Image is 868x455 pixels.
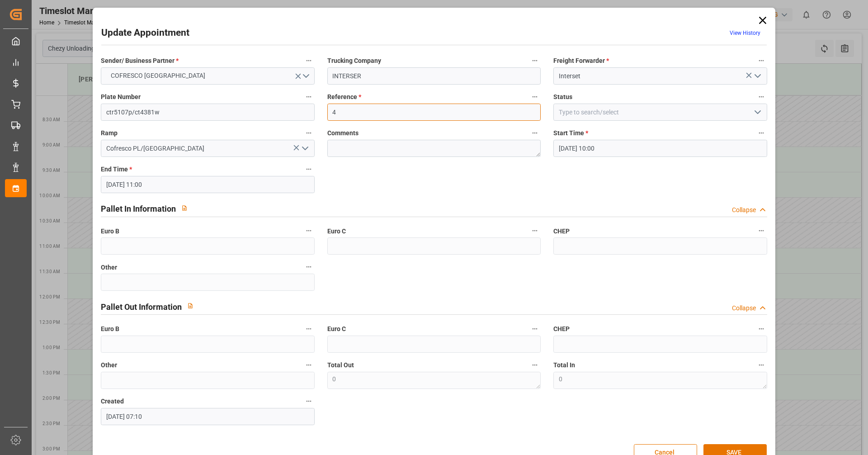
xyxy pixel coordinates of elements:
button: Other [303,359,315,371]
button: Euro B [303,225,315,237]
span: Freight Forwarder [553,56,609,66]
span: Euro B [101,324,119,334]
textarea: 0 [553,372,767,389]
button: Other [303,261,315,273]
button: Status [755,91,767,103]
span: Total In [553,360,575,370]
span: Created [101,397,124,406]
textarea: 0 [327,372,541,389]
span: Start Time [553,128,588,138]
span: CHEP [553,227,570,236]
button: Freight Forwarder * [755,55,767,66]
h2: Pallet In Information [101,203,176,215]
input: Type to search/select [553,104,767,121]
button: Plate Number [303,91,315,103]
input: DD-MM-YYYY HH:MM [553,140,767,157]
button: Euro C [529,323,541,335]
span: Euro C [327,324,346,334]
button: Reference * [529,91,541,103]
button: open menu [101,67,314,85]
span: Trucking Company [327,56,381,66]
span: Status [553,92,572,102]
button: Trucking Company [529,55,541,66]
span: Euro C [327,227,346,236]
span: Plate Number [101,92,141,102]
span: Other [101,360,117,370]
span: Ramp [101,128,118,138]
button: View description [182,297,199,314]
div: Collapse [732,205,756,215]
button: View description [176,199,193,217]
button: Start Time * [755,127,767,139]
span: Reference [327,92,361,102]
button: Euro B [303,323,315,335]
h2: Pallet Out Information [101,301,182,313]
span: Total Out [327,360,354,370]
a: View History [730,30,760,36]
input: DD-MM-YYYY HH:MM [101,176,314,193]
h2: Update Appointment [101,26,189,40]
button: Euro C [529,225,541,237]
div: Collapse [732,303,756,313]
button: open menu [750,105,764,119]
span: Euro B [101,227,119,236]
span: Other [101,263,117,272]
button: End Time * [303,163,315,175]
button: CHEP [755,323,767,335]
button: Created [303,395,315,407]
button: open menu [750,69,764,83]
span: CHEP [553,324,570,334]
button: Total In [755,359,767,371]
button: Ramp [303,127,315,139]
input: Type to search/select [101,140,314,157]
span: Comments [327,128,359,138]
button: open menu [297,142,311,156]
button: CHEP [755,225,767,237]
span: Sender/ Business Partner [101,56,179,66]
input: DD-MM-YYYY HH:MM [101,408,314,425]
span: COFRESCO [GEOGRAPHIC_DATA] [106,71,210,81]
button: Sender/ Business Partner * [303,55,315,66]
button: Comments [529,127,541,139]
span: End Time [101,165,132,174]
button: Total Out [529,359,541,371]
